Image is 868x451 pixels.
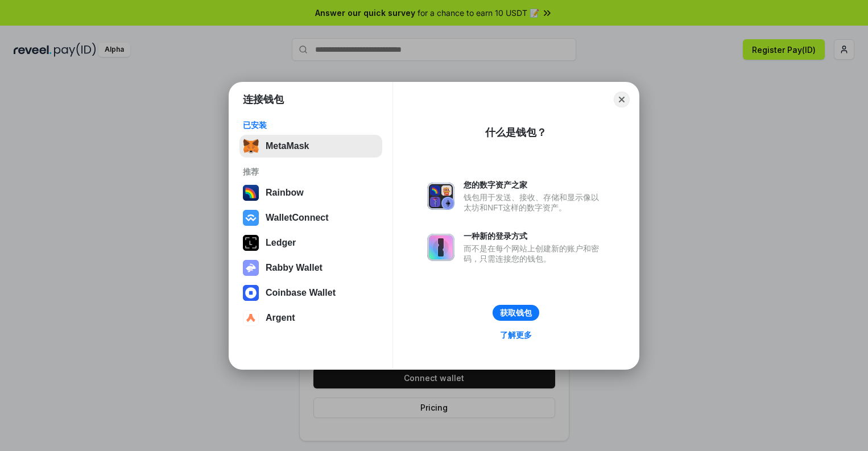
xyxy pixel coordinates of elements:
div: WalletConnect [266,213,329,223]
button: Argent [239,307,382,329]
div: 而不是在每个网站上创建新的账户和密码，只需连接您的钱包。 [464,243,605,264]
div: 已安装 [243,120,379,130]
button: Ledger [239,231,382,254]
div: Argent [266,313,295,323]
button: 获取钱包 [493,305,539,321]
img: svg+xml,%3Csvg%20xmlns%3D%22http%3A%2F%2Fwww.w3.org%2F2000%2Fsvg%22%20fill%3D%22none%22%20viewBox... [243,260,259,276]
div: Coinbase Wallet [266,288,336,298]
div: Rainbow [266,188,304,198]
button: Coinbase Wallet [239,282,382,304]
img: svg+xml,%3Csvg%20xmlns%3D%22http%3A%2F%2Fwww.w3.org%2F2000%2Fsvg%22%20fill%3D%22none%22%20viewBox... [427,234,454,261]
div: 推荐 [243,167,379,177]
img: svg+xml,%3Csvg%20fill%3D%22none%22%20height%3D%2233%22%20viewBox%3D%220%200%2035%2033%22%20width%... [243,138,259,154]
button: WalletConnect [239,206,382,229]
div: MetaMask [266,141,309,151]
img: svg+xml,%3Csvg%20width%3D%2228%22%20height%3D%2228%22%20viewBox%3D%220%200%2028%2028%22%20fill%3D... [243,285,259,301]
h1: 连接钱包 [243,93,284,106]
div: 您的数字资产之家 [464,180,605,190]
img: svg+xml,%3Csvg%20width%3D%22120%22%20height%3D%22120%22%20viewBox%3D%220%200%20120%20120%22%20fil... [243,185,259,201]
button: Rabby Wallet [239,256,382,279]
div: 什么是钱包？ [485,126,547,139]
img: svg+xml,%3Csvg%20width%3D%2228%22%20height%3D%2228%22%20viewBox%3D%220%200%2028%2028%22%20fill%3D... [243,310,259,326]
div: Ledger [266,238,296,248]
button: MetaMask [239,135,382,158]
button: Rainbow [239,181,382,204]
div: Rabby Wallet [266,263,323,273]
img: svg+xml,%3Csvg%20width%3D%2228%22%20height%3D%2228%22%20viewBox%3D%220%200%2028%2028%22%20fill%3D... [243,210,259,226]
div: 一种新的登录方式 [464,231,605,241]
div: 了解更多 [500,330,532,340]
a: 了解更多 [493,328,539,342]
img: svg+xml,%3Csvg%20xmlns%3D%22http%3A%2F%2Fwww.w3.org%2F2000%2Fsvg%22%20width%3D%2228%22%20height%3... [243,235,259,251]
button: Close [614,92,630,107]
div: 钱包用于发送、接收、存储和显示像以太坊和NFT这样的数字资产。 [464,192,605,213]
img: svg+xml,%3Csvg%20xmlns%3D%22http%3A%2F%2Fwww.w3.org%2F2000%2Fsvg%22%20fill%3D%22none%22%20viewBox... [427,183,454,210]
div: 获取钱包 [500,308,532,318]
